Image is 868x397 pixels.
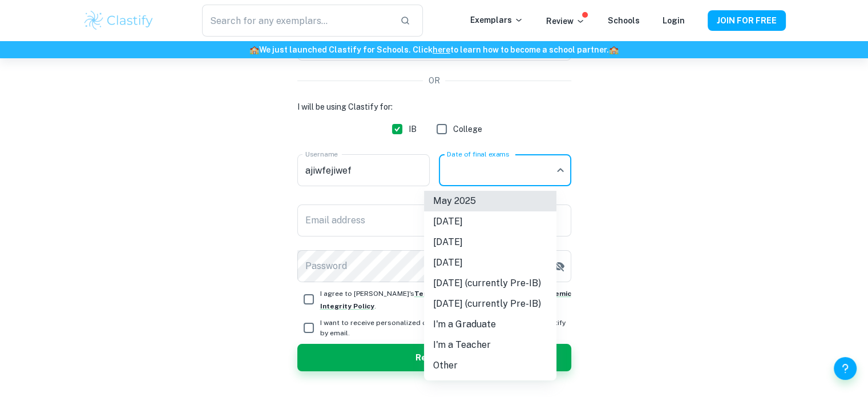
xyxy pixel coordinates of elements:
[424,273,556,294] li: [DATE] (currently Pre-IB)
[424,232,556,252] li: [DATE]
[424,314,556,335] li: I'm a Graduate
[424,252,556,273] li: [DATE]
[424,335,556,355] li: I'm a Teacher
[424,191,556,211] li: May 2025
[424,355,556,376] li: Other
[424,211,556,232] li: [DATE]
[424,294,556,314] li: [DATE] (currently Pre-IB)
